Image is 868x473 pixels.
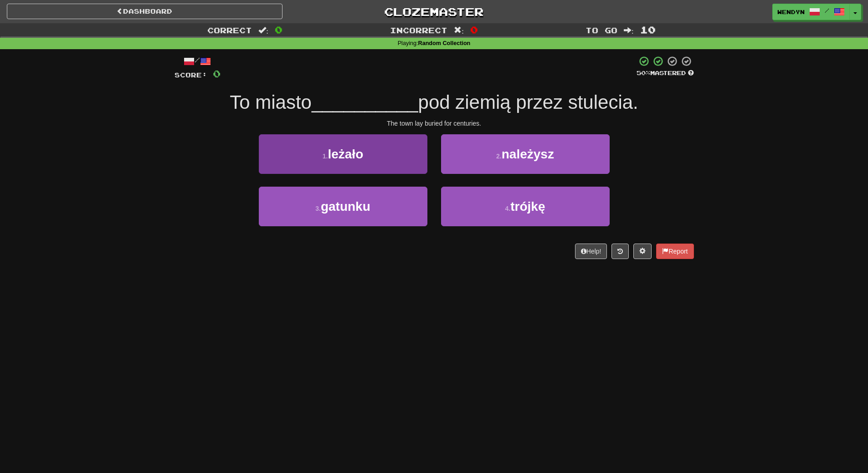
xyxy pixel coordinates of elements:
[390,25,447,35] span: Incorrect
[315,205,321,212] small: 3 .
[777,8,805,16] span: WendyN
[510,199,545,214] span: trójkę
[640,24,656,35] span: 10
[207,25,252,35] span: Correct
[213,68,221,79] span: 0
[470,24,478,35] span: 0
[175,56,221,67] div: /
[505,205,511,212] small: 4 .
[296,4,572,20] a: Clozemaster
[441,134,610,174] button: 2.należysz
[441,187,610,226] button: 4.trójkę
[772,4,850,20] a: WendyN /
[624,26,634,34] span: :
[496,153,502,160] small: 2 .
[418,92,638,113] span: pod ziemią przez stulecia.
[275,24,282,35] span: 0
[418,40,471,46] strong: Random Collection
[230,92,312,113] span: To miasto
[328,147,363,161] span: leżało
[586,25,617,35] span: To go
[258,26,268,34] span: :
[312,92,418,113] span: __________
[575,244,607,259] button: Help!
[175,119,694,128] div: The town lay buried for centuries.
[502,147,554,161] span: należysz
[323,153,328,160] small: 1 .
[825,7,829,14] span: /
[656,244,693,259] button: Report
[321,199,370,214] span: gatunku
[454,26,464,34] span: :
[175,71,207,79] span: Score:
[611,244,629,259] button: Round history (alt+y)
[259,134,427,174] button: 1.leżało
[259,187,427,226] button: 3.gatunku
[637,69,650,76] span: 50 %
[7,4,282,19] a: Dashboard
[637,69,694,77] div: Mastered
